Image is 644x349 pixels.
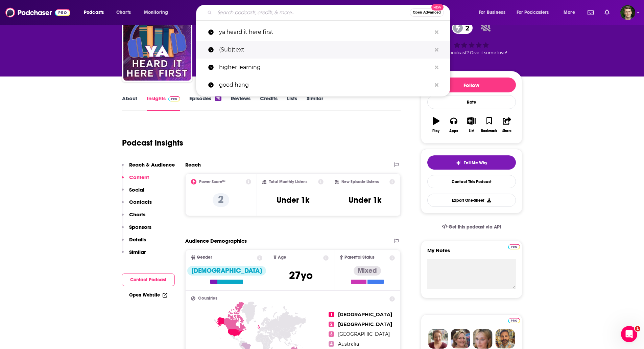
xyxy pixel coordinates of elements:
[469,129,474,133] div: List
[620,5,635,20] img: User Profile
[112,7,135,18] a: Charts
[602,7,612,18] a: Show notifications dropdown
[480,113,498,137] button: Bookmark
[512,7,559,18] button: open menu
[122,224,151,236] button: Sponsors
[196,59,450,76] a: higher learning
[413,11,441,14] span: Open Advanced
[427,78,516,92] button: Follow
[122,199,152,211] button: Contacts
[129,187,144,193] p: Social
[189,95,221,111] a: Episodes78
[621,326,637,342] iframe: Intercom live chat
[459,22,473,34] span: 2
[122,211,145,224] button: Charts
[202,5,457,20] div: Search podcasts, credits, & more...
[199,179,225,184] h2: Power Score™
[431,4,444,10] span: New
[432,129,439,133] div: Play
[185,161,201,168] h2: Reach
[452,22,473,34] a: 2
[129,161,175,168] p: Reach & Audience
[338,311,392,318] span: [GEOGRAPHIC_DATA]
[464,160,487,166] span: Tell Me Why
[219,23,431,41] p: ya heard it here first
[307,95,323,111] a: Similar
[427,155,516,170] button: tell me why sparkleTell Me Why
[196,41,450,59] a: (Sub)text
[329,322,334,327] span: 2
[187,266,266,276] div: [DEMOGRAPHIC_DATA]
[427,194,516,207] button: Export One-Sheet
[508,243,520,249] a: Pro website
[198,296,217,301] span: Countries
[116,8,131,17] span: Charts
[122,174,149,187] button: Content
[329,341,334,347] span: 4
[427,113,445,137] button: Play
[427,175,516,188] a: Contact This Podcast
[215,96,221,101] div: 78
[122,187,144,199] button: Social
[168,96,180,102] img: Podchaser Pro
[495,329,515,349] img: Jon Profile
[144,8,168,17] span: Monitoring
[329,331,334,337] span: 3
[344,255,375,260] span: Parental Status
[421,18,522,60] div: 2Good podcast? Give it some love!
[349,195,381,205] h3: Under 1k
[456,160,461,166] img: tell me why sparkle
[474,7,514,18] button: open menu
[462,113,480,137] button: List
[231,95,251,111] a: Reviews
[129,211,145,218] p: Charts
[129,199,152,205] p: Contacts
[196,23,450,41] a: ya heard it here first
[502,129,511,133] div: Share
[585,7,596,18] a: Show notifications dropdown
[428,329,448,349] img: Sydney Profile
[219,76,431,94] p: good hang
[620,5,635,20] button: Show profile menu
[196,76,450,94] a: good hang
[129,174,149,180] p: Content
[269,179,307,184] h2: Total Monthly Listens
[410,8,444,17] button: Open AdvancedNew
[508,244,520,249] img: Podchaser Pro
[139,7,177,18] button: open menu
[473,329,493,349] img: Jules Profile
[215,7,410,18] input: Search podcasts, credits, & more...
[517,8,549,17] span: For Podcasters
[427,95,516,109] div: Rate
[479,8,505,17] span: For Business
[436,50,507,55] span: Good podcast? Give it some love!
[129,249,146,255] p: Similar
[79,7,113,18] button: open menu
[185,238,247,244] h2: Audience Demographics
[129,292,167,298] a: Open Website
[449,129,458,133] div: Apps
[5,6,70,19] img: Podchaser - Follow, Share and Rate Podcasts
[329,312,334,317] span: 1
[122,161,175,174] button: Reach & Audience
[436,219,507,235] a: Get this podcast via API
[508,317,520,323] a: Pro website
[498,113,516,137] button: Share
[147,95,180,111] a: InsightsPodchaser Pro
[219,41,431,59] p: (Sub)text
[445,113,462,137] button: Apps
[122,249,146,261] button: Similar
[278,255,286,260] span: Age
[427,247,516,259] label: My Notes
[449,224,501,230] span: Get this podcast via API
[122,138,183,148] h1: Podcast Insights
[338,341,359,347] span: Australia
[122,274,175,286] button: Contact Podcast
[277,195,309,205] h3: Under 1k
[338,331,390,337] span: [GEOGRAPHIC_DATA]
[123,13,191,81] img: YA Heard It Here First
[122,236,146,249] button: Details
[219,59,431,76] p: higher learning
